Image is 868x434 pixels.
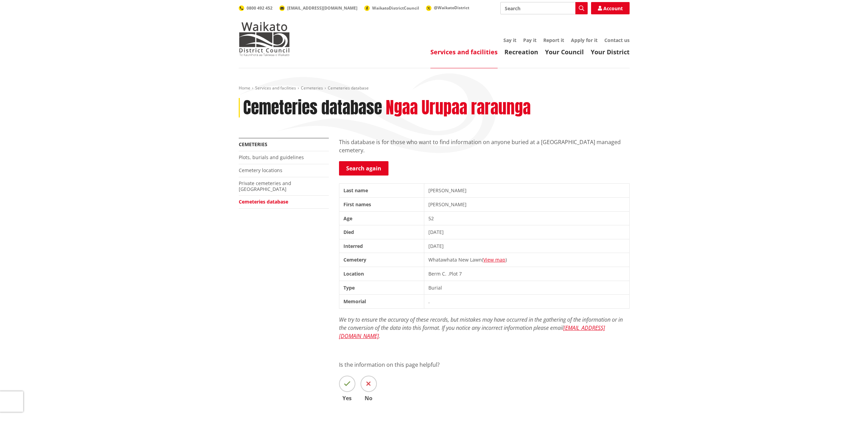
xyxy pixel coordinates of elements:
[301,85,323,91] a: Cemeteries
[543,37,564,43] a: Report it
[424,295,629,309] td: .
[424,225,629,239] td: [DATE]
[428,270,441,277] span: Berm
[361,395,377,401] span: No
[503,37,516,43] a: Say it
[339,395,355,401] span: Yes
[424,184,629,198] td: [PERSON_NAME]
[372,5,419,11] span: WaikatoDistrictCouncil
[424,253,629,267] td: Whatawhata New Lawn
[339,184,424,198] th: Last name
[545,48,584,56] a: Your Council
[386,98,531,118] h2: Ngaa Urupaa raraunga
[434,5,469,11] span: @WaikatoDistrict
[255,85,296,91] a: Services and facilities
[339,267,424,281] th: Location
[339,324,605,340] a: [EMAIL_ADDRESS][DOMAIN_NAME]
[500,2,588,14] input: Search input
[339,316,623,340] em: We try to ensure the accuracy of these records, but mistakes may have occurred in the gathering o...
[523,37,536,43] a: Pay it
[339,239,424,253] th: Interred
[339,253,424,267] th: Cemetery
[424,267,629,281] td: . .
[604,37,630,43] a: Contact us
[424,239,629,253] td: [DATE]
[247,5,273,11] span: 0800 492 452
[279,5,357,11] a: [EMAIL_ADDRESS][DOMAIN_NAME]
[591,2,630,14] a: Account
[339,281,424,295] th: Type
[239,5,273,11] a: 0800 492 452
[339,161,388,176] a: Search again
[328,85,369,91] span: Cemeteries database
[482,256,507,263] span: ( )
[459,270,462,277] span: 7
[339,225,424,239] th: Died
[339,138,630,154] p: This database is for those who want to find information on anyone buried at a [GEOGRAPHIC_DATA] m...
[426,5,469,11] a: @WaikatoDistrict
[339,361,630,369] p: Is the information on this page helpful?
[449,270,458,277] span: Plot
[239,85,630,91] nav: breadcrumb
[243,98,382,118] h1: Cemeteries database
[239,154,304,160] a: Plots, burials and guidelines
[287,5,357,11] span: [EMAIL_ADDRESS][DOMAIN_NAME]
[239,141,267,148] a: Cemeteries
[483,256,505,263] a: View map
[364,5,419,11] a: WaikatoDistrictCouncil
[239,85,250,91] a: Home
[239,22,290,56] img: Waikato District Council - Te Kaunihera aa Takiwaa o Waikato
[591,48,630,56] a: Your District
[339,295,424,309] th: Memorial
[339,197,424,211] th: First names
[424,281,629,295] td: Burial
[504,48,538,56] a: Recreation
[239,180,291,192] a: Private cemeteries and [GEOGRAPHIC_DATA]
[424,197,629,211] td: [PERSON_NAME]
[430,48,498,56] a: Services and facilities
[571,37,598,43] a: Apply for it
[339,211,424,225] th: Age
[239,167,282,173] a: Cemetery locations
[239,198,288,205] a: Cemeteries database
[424,211,629,225] td: 52
[442,270,445,277] span: C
